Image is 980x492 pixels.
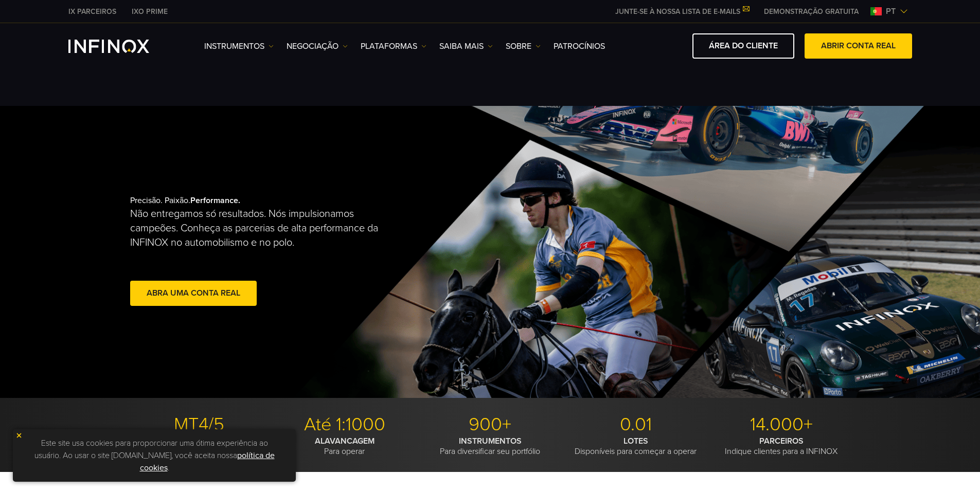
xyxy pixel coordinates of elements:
a: Patrocínios [554,40,605,52]
div: Precisão. Paixão. [130,179,454,325]
a: INFINOX Logo [68,40,173,53]
span: pt [882,5,900,17]
a: INFINOX [61,6,124,17]
img: yellow close icon [15,432,23,439]
a: ABRIR CONTA REAL [805,33,912,59]
p: Para diversificar seu portfólio [421,436,559,457]
a: abra uma conta real [130,281,257,306]
p: Disponíveis para começar a operar [567,436,705,457]
a: Instrumentos [204,40,274,52]
p: Este site usa cookies para proporcionar uma ótima experiência ao usuário. Ao usar o site [DOMAIN_... [18,434,291,477]
strong: Performance. [190,195,240,206]
p: 0.01 [567,413,705,436]
strong: INSTRUMENTOS [459,436,522,446]
p: Não entregamos só resultados. Nós impulsionamos campeões. Conheça as parcerias de alta performanc... [130,207,389,250]
strong: LOTES [623,436,648,446]
p: MT4/5 [130,413,268,436]
p: 14.000+ [712,413,850,436]
strong: ALAVANCAGEM [315,436,375,446]
p: 900+ [421,413,559,436]
a: Saiba mais [439,40,493,52]
a: NEGOCIAÇÃO [287,40,348,52]
a: ÁREA DO CLIENTE [692,33,794,59]
strong: PARCEIROS [759,436,804,446]
a: PLATAFORMAS [361,40,426,52]
a: INFINOX [124,6,175,17]
a: JUNTE-SE À NOSSA LISTA DE E-MAILS [608,7,756,16]
a: INFINOX MENU [756,6,866,17]
p: Até 1:1000 [276,413,414,436]
a: SOBRE [506,40,541,52]
p: Indique clientes para a INFINOX [712,436,850,457]
p: Para operar [276,436,414,457]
